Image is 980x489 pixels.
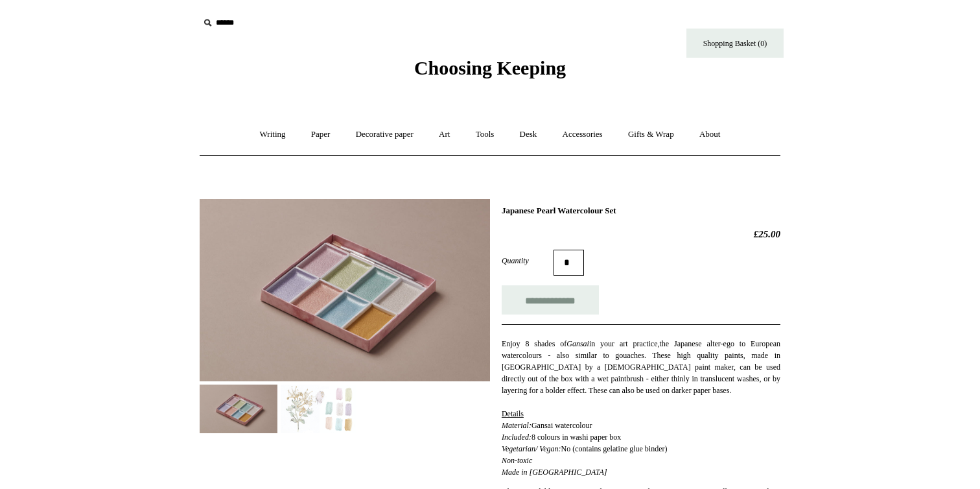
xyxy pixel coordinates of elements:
span: the Japanese alter-ego to European watercolours - also similar to gouaches. These high quality pa... [502,339,780,442]
h1: Japanese Pearl Watercolour Set [502,206,780,216]
a: Art [427,117,461,152]
a: Accessories [551,117,614,152]
a: Tools [464,117,506,152]
img: Japanese Pearl Watercolour Set [200,385,277,433]
em: Non-toxic [502,456,607,477]
em: , [657,339,659,348]
h2: £25.00 [502,228,780,240]
em: Vegetarian/ Vegan: [502,444,561,453]
a: Decorative paper [344,117,425,152]
a: About [688,117,732,152]
a: Writing [248,117,297,152]
span: Enjoy 8 shades of [502,339,566,348]
label: Quantity [502,255,554,267]
a: Paper [299,117,342,152]
span: in your art practice [589,339,658,348]
span: Made in [GEOGRAPHIC_DATA] [502,468,607,477]
a: Shopping Basket (0) [686,29,784,58]
em: Included: [502,433,531,442]
img: Japanese Pearl Watercolour Set [200,199,490,381]
a: Choosing Keeping [414,67,566,77]
p: No (contains gelatine glue binder) [502,338,780,478]
em: Material: [502,421,531,430]
img: Japanese Pearl Watercolour Set [281,385,358,433]
a: Gifts & Wrap [616,117,686,152]
span: Choosing Keeping [414,57,566,78]
a: Desk [508,117,549,152]
em: Gansai [566,339,589,348]
span: Details [502,409,524,418]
